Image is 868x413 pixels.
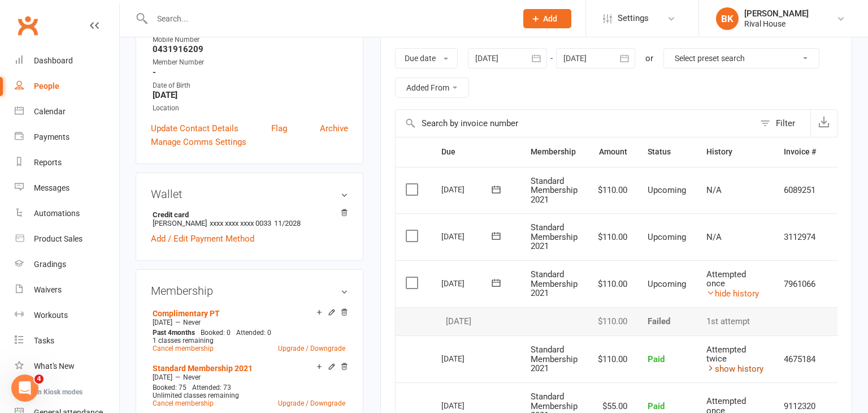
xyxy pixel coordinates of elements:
[706,364,763,374] a: show history
[648,185,686,195] span: Upcoming
[588,307,637,335] td: $110.00
[776,117,795,130] div: Filter
[774,335,826,383] td: 4675184
[706,232,722,242] span: N/A
[523,9,571,28] button: Add
[15,252,119,277] a: Gradings
[320,122,348,135] a: Archive
[744,19,809,29] div: Rival House
[441,274,493,292] div: [DATE]
[271,122,287,135] a: Flag
[618,6,649,31] span: Settings
[15,48,119,74] a: Dashboard
[531,345,578,373] span: Standard Membership 2021
[151,209,348,229] li: [PERSON_NAME]
[774,213,826,260] td: 3112974
[441,317,510,326] div: [DATE]
[531,222,578,251] span: Standard Membership 2021
[588,213,637,260] td: $110.00
[648,401,665,411] span: Paid
[15,328,119,354] a: Tasks
[151,232,254,246] a: Add / Edit Payment Method
[520,137,588,166] th: Membership
[706,345,746,364] span: Attempted twice
[34,362,75,371] div: What's New
[153,384,186,392] span: Booked: 75
[34,311,68,320] div: Workouts
[150,318,348,327] div: —
[774,167,826,214] td: 6089251
[15,150,119,175] a: Reports
[15,303,119,328] a: Workouts
[15,354,119,379] a: What's New
[637,137,696,166] th: Status
[441,227,493,245] div: [DATE]
[153,210,342,219] strong: Credit card
[543,14,557,23] span: Add
[153,35,348,45] div: Mobile Number
[153,103,348,114] div: Location
[648,232,686,242] span: Upcoming
[34,260,66,269] div: Gradings
[648,279,686,289] span: Upcoming
[15,124,119,150] a: Payments
[744,8,809,19] div: [PERSON_NAME]
[645,51,653,65] div: or
[706,185,722,195] span: N/A
[648,354,665,364] span: Paid
[34,375,44,384] span: 4
[153,309,220,318] a: Complimentary PT
[149,11,509,27] input: Search...
[396,110,754,137] input: Search by invoice number
[531,176,578,205] span: Standard Membership 2021
[754,110,810,137] button: Filter
[531,269,578,298] span: Standard Membership 2021
[153,399,214,407] a: Cancel membership
[696,307,774,335] td: 1st attempt
[34,234,83,243] div: Product Sales
[151,285,348,297] h3: Membership
[153,44,348,54] strong: 0431916209
[34,56,73,65] div: Dashboard
[153,90,348,100] strong: [DATE]
[274,219,301,227] span: 11/2028
[15,99,119,124] a: Calendar
[153,67,348,78] strong: -
[588,167,637,214] td: $110.00
[774,137,826,166] th: Invoice #
[34,209,80,218] div: Automations
[34,158,62,167] div: Reports
[278,399,345,407] a: Upgrade / Downgrade
[588,137,637,166] th: Amount
[151,188,348,200] h3: Wallet
[34,285,62,294] div: Waivers
[395,78,469,98] button: Added From
[153,345,214,352] a: Cancel membership
[153,319,172,326] span: [DATE]
[15,226,119,252] a: Product Sales
[153,337,214,345] span: 1 classes remaining
[34,107,66,116] div: Calendar
[236,329,271,337] span: Attended: 0
[637,307,696,335] td: Failed
[11,375,38,402] iframe: Intercom live chat
[278,345,345,352] a: Upgrade / Downgrade
[150,373,348,382] div: —
[431,137,520,166] th: Due
[441,350,493,367] div: [DATE]
[441,180,493,198] div: [DATE]
[588,335,637,383] td: $110.00
[153,80,348,91] div: Date of Birth
[150,329,198,337] div: months
[153,364,253,373] a: Standard Membership 2021
[210,219,271,227] span: xxxx xxxx xxxx 0033
[183,373,201,381] span: Never
[34,132,70,141] div: Payments
[696,137,774,166] th: History
[706,269,746,289] span: Attempted once
[151,135,246,149] a: Manage Comms Settings
[716,7,739,30] div: BK
[588,260,637,308] td: $110.00
[151,122,238,135] a: Update Contact Details
[153,373,172,381] span: [DATE]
